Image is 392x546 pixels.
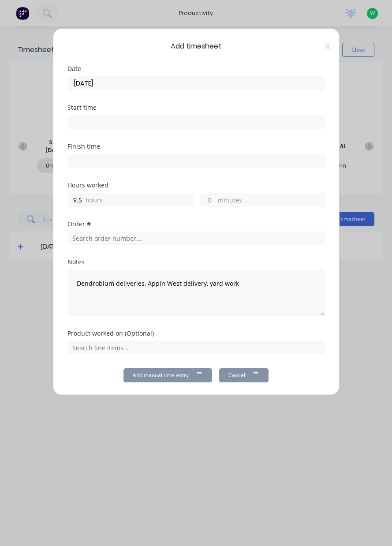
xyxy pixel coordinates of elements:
div: Product worked on (Optional) [67,330,325,337]
input: 0 [68,193,83,206]
label: hours [86,195,192,206]
div: Notes [67,259,325,265]
input: Search order number... [67,232,325,245]
button: Add manual time entry [123,368,212,382]
span: Add timesheet [67,41,325,52]
div: Order # [67,221,325,227]
label: minutes [218,195,325,206]
div: Start time [67,105,325,111]
input: 0 [200,193,216,206]
div: Finish time [67,143,325,150]
div: Date [67,66,325,72]
textarea: Dendrobium deliveries, Appin West delivery, yard work [67,269,325,316]
input: Search line items... [67,341,325,354]
div: Hours worked [67,182,325,188]
button: Cancel [219,368,269,382]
